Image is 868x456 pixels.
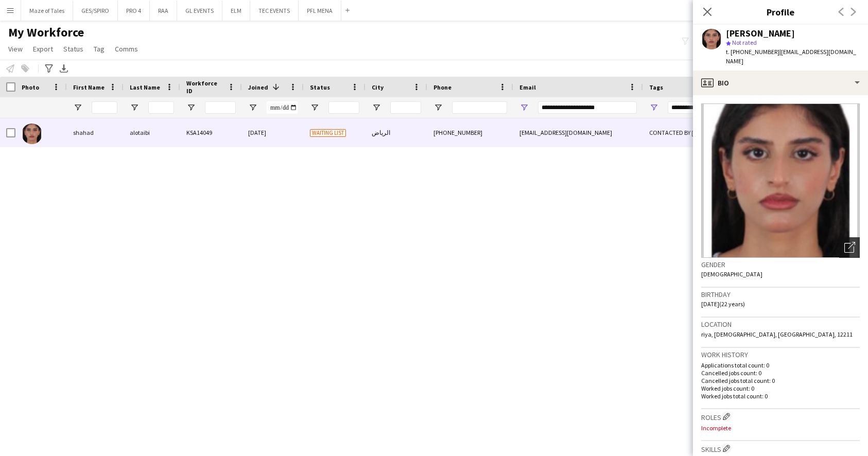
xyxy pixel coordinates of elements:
span: City [372,83,384,91]
h3: Work history [701,350,860,359]
p: Worked jobs count: 0 [701,384,860,392]
app-action-btn: Export XLSX [58,62,70,75]
input: City Filter Input [390,101,421,114]
button: TEC EVENTS [250,1,299,21]
button: Open Filter Menu [186,103,196,112]
button: GES/SPIRO [73,1,118,21]
span: Phone [433,83,452,91]
button: RAA [150,1,177,21]
button: Maze of Tales [21,1,73,21]
input: Workforce ID Filter Input [205,101,236,114]
button: Open Filter Menu [73,103,82,112]
span: Comms [115,44,138,54]
button: Open Filter Menu [519,103,529,112]
span: Workforce ID [186,79,223,95]
input: Email Filter Input [538,101,637,114]
div: Bio [693,71,868,95]
h3: Location [701,320,860,329]
input: Joined Filter Input [267,101,298,114]
a: Tag [90,42,109,56]
h3: Roles [701,411,860,422]
div: alotaibi [124,118,180,147]
a: Status [59,42,88,56]
app-action-btn: Advanced filters [43,62,55,75]
span: View [8,44,23,54]
span: [DEMOGRAPHIC_DATA] [701,270,762,278]
button: GL EVENTS [177,1,222,21]
span: Not rated [732,39,757,46]
span: My Workforce [8,25,84,40]
p: Cancelled jobs total count: 0 [701,377,860,384]
h3: Gender [701,260,860,269]
button: Open Filter Menu [649,103,658,112]
button: Open Filter Menu [433,103,443,112]
div: [PERSON_NAME] [726,29,795,38]
p: Incomplete [701,424,860,432]
button: Open Filter Menu [372,103,381,112]
span: t. [PHONE_NUMBER] [726,48,779,56]
span: Last Name [130,83,160,91]
a: View [4,42,27,56]
div: الرياض [366,118,427,147]
div: KSA14049 [180,118,242,147]
input: First Name Filter Input [92,101,117,114]
span: Tag [94,44,105,54]
h3: Skills [701,443,860,454]
span: riya, [DEMOGRAPHIC_DATA], [GEOGRAPHIC_DATA], 12211 [701,330,853,338]
span: Photo [22,83,39,91]
a: Comms [111,42,142,56]
button: Open Filter Menu [310,103,319,112]
span: Tags [649,83,663,91]
button: Open Filter Menu [248,103,257,112]
span: | [EMAIL_ADDRESS][DOMAIN_NAME] [726,48,856,65]
span: Waiting list [310,129,346,137]
div: Open photos pop-in [839,237,860,258]
div: [PHONE_NUMBER] [427,118,513,147]
span: Status [63,44,83,54]
h3: Birthday [701,290,860,299]
img: shahad alotaibi [22,124,42,144]
div: [DATE] [242,118,304,147]
div: [EMAIL_ADDRESS][DOMAIN_NAME] [513,118,643,147]
input: Last Name Filter Input [148,101,174,114]
button: ELM [222,1,250,21]
input: Status Filter Input [328,101,359,114]
p: Cancelled jobs count: 0 [701,369,860,377]
span: First Name [73,83,105,91]
input: Phone Filter Input [452,101,507,114]
p: Applications total count: 0 [701,361,860,369]
p: Worked jobs total count: 0 [701,392,860,400]
span: Status [310,83,330,91]
button: Open Filter Menu [130,103,139,112]
span: [DATE] (22 years) [701,300,745,308]
span: Email [519,83,536,91]
button: PFL MENA [299,1,341,21]
span: Joined [248,83,268,91]
h3: Profile [693,5,868,19]
button: PRO 4 [118,1,150,21]
img: Crew avatar or photo [701,103,860,258]
span: Export [33,44,53,54]
div: shahad [67,118,124,147]
div: CONTACTED BY [PERSON_NAME] [643,118,766,147]
a: Export [29,42,57,56]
